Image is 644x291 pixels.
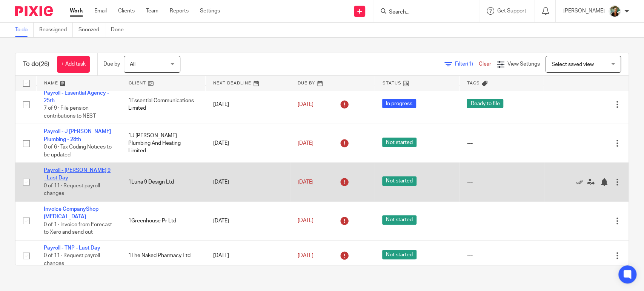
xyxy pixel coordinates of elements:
span: Ready to file [467,99,503,108]
img: Pixie [15,6,53,16]
a: Work [70,7,83,15]
span: View Settings [507,61,540,67]
input: Search [388,9,456,16]
td: [DATE] [206,240,290,271]
a: Clear [479,61,491,67]
span: [DATE] [298,253,314,258]
a: Team [146,7,158,15]
a: Snoozed [78,23,105,37]
div: --- [467,139,536,147]
span: In progress [382,99,416,108]
td: [DATE] [206,163,290,202]
a: Reports [170,7,189,15]
a: + Add task [57,56,90,73]
span: Not started [382,138,417,147]
a: Payroll - Essential Agency - 25th [44,90,109,103]
td: [DATE] [206,85,290,124]
div: --- [467,178,536,186]
a: Clients [118,7,135,15]
td: [DATE] [206,201,290,240]
span: 0 of 1 · Invoice from Forecast to Xero and send out [44,222,112,235]
h1: To do [23,60,49,68]
span: 0 of 11 · Request payroll changes [44,253,100,266]
td: 1Luna 9 Design Ltd [121,163,205,202]
a: Reassigned [39,23,73,37]
a: Invoice CompanyShop [MEDICAL_DATA] [44,207,98,219]
span: [DATE] [298,141,314,146]
span: All [130,62,135,67]
span: [DATE] [298,179,314,185]
span: 0 of 6 · Tax Coding Notices to be updated [44,144,112,158]
div: --- [467,252,536,259]
span: Tags [467,81,480,85]
span: [DATE] [298,218,314,224]
td: 1Essential Communications Limited [121,85,205,124]
a: Payroll - J [PERSON_NAME] Plumbing - 28th [44,129,111,142]
a: Email [94,7,107,15]
span: 0 of 11 · Request payroll changes [44,183,100,196]
span: 7 of 9 · File pension contributions to NEST [44,106,96,119]
span: [DATE] [298,102,314,107]
span: Not started [382,176,417,186]
a: To do [15,23,34,37]
td: 1J [PERSON_NAME] Plumbing And Heating Limited [121,124,205,163]
p: Due by [103,60,120,68]
td: 1Greenhouse Pr Ltd [121,201,205,240]
span: Not started [382,215,417,225]
img: Photo2.jpg [609,5,621,17]
span: (26) [39,61,49,67]
a: Mark as done [576,178,587,186]
a: Settings [200,7,220,15]
a: Payroll - TNP - Last Day [44,245,100,251]
span: Select saved view [552,62,594,67]
td: 1The Naked Pharmacy Ltd [121,240,205,271]
td: [DATE] [206,124,290,163]
span: Filter [455,61,479,67]
p: [PERSON_NAME] [563,7,605,15]
a: Payroll - [PERSON_NAME] 9 - Last Day [44,168,111,181]
span: Get Support [497,8,526,14]
span: Not started [382,250,417,259]
a: Done [111,23,129,37]
span: (1) [467,61,473,67]
div: --- [467,217,536,225]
